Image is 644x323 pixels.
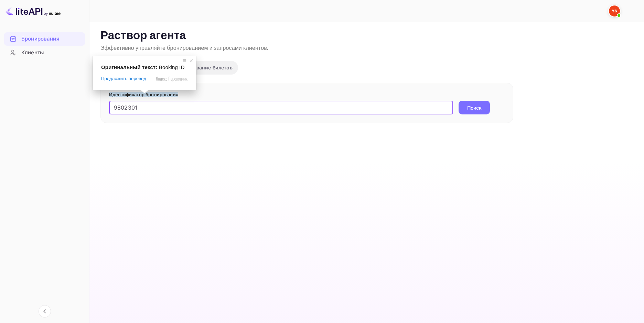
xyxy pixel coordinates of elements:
[39,305,51,318] button: Свернуть навигацию
[21,49,44,57] ya-tr-span: Клиенты
[174,65,233,70] ya-tr-span: Отслеживание билетов
[609,5,620,16] img: Служба Поддержки Яндекса
[467,104,482,111] ya-tr-span: Поиск
[6,5,61,16] img: Логотип LiteAPI
[100,29,186,43] ya-tr-span: Раствор агента
[459,101,490,114] button: Поиск
[4,46,85,59] div: Клиенты
[159,64,185,70] span: Booking ID
[100,45,268,52] ya-tr-span: Эффективно управляйте бронированием и запросами клиентов.
[109,101,453,114] input: Введите идентификатор бронирования (например, 63782194)
[21,35,59,43] ya-tr-span: Бронирования
[109,92,178,97] ya-tr-span: Идентификатор бронирования
[4,46,85,59] a: Клиенты
[101,64,157,70] span: Оригинальный текст:
[4,32,85,45] a: Бронирования
[101,76,146,82] span: Предложить перевод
